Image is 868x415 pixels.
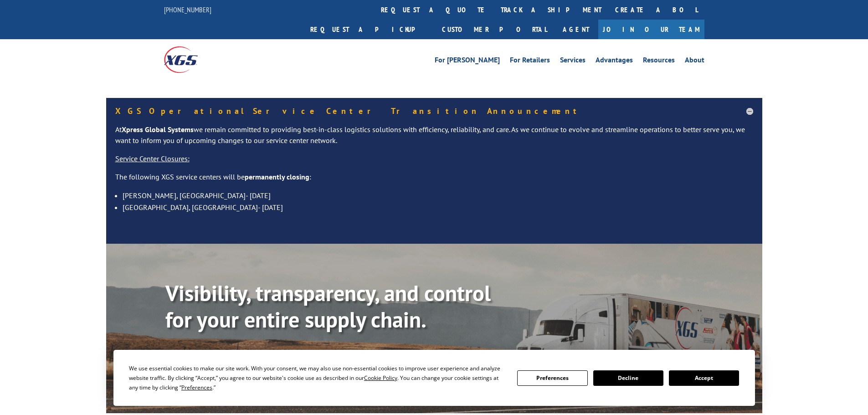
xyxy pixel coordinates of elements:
[123,190,753,201] li: [PERSON_NAME], [GEOGRAPHIC_DATA]- [DATE]
[303,20,435,39] a: Request a pickup
[593,370,663,386] button: Decline
[115,107,753,115] h5: XGS Operational Service Center Transition Announcement
[560,56,586,67] a: Services
[115,172,753,190] p: The following XGS service centers will be :
[598,20,704,39] a: Join Our Team
[435,20,554,39] a: Customer Portal
[164,5,211,14] a: [PHONE_NUMBER]
[435,56,500,67] a: For [PERSON_NAME]
[554,20,598,39] a: Agent
[596,56,633,67] a: Advantages
[181,384,212,391] span: Preferences
[113,350,755,406] div: Cookie Consent Prompt
[685,56,704,67] a: About
[165,279,491,333] b: Visibility, transparency, and control for your entire supply chain.
[510,56,550,67] a: For Retailers
[115,154,190,163] u: Service Center Closures:
[115,124,753,154] p: At we remain committed to providing best-in-class logistics solutions with efficiency, reliabilit...
[669,370,739,386] button: Accept
[364,374,397,382] span: Cookie Policy
[517,370,587,386] button: Preferences
[643,56,675,67] a: Resources
[123,201,753,213] li: [GEOGRAPHIC_DATA], [GEOGRAPHIC_DATA]- [DATE]
[245,172,309,181] strong: permanently closing
[122,125,194,134] strong: Xpress Global Systems
[129,364,506,392] div: We use essential cookies to make our site work. With your consent, we may also use non-essential ...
